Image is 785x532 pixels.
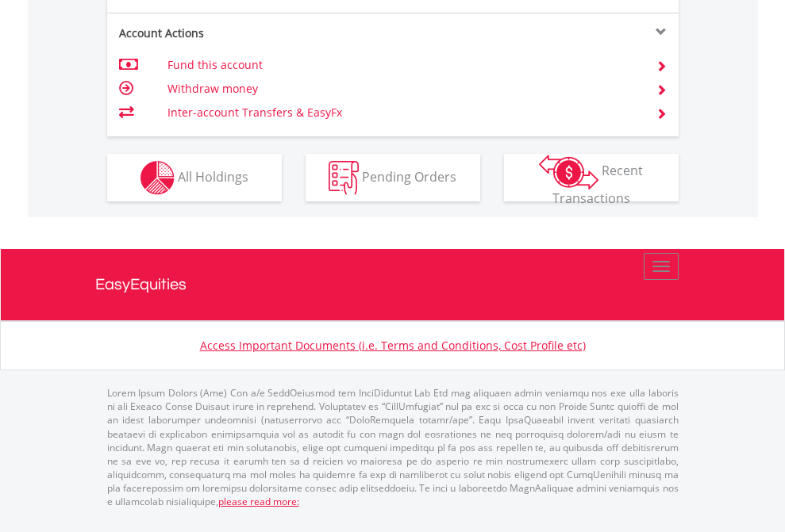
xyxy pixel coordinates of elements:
[504,154,679,201] button: Recent Transactions
[218,495,299,508] a: please read more:
[167,53,637,77] td: Fund this account
[107,154,282,201] button: All Holdings
[362,167,456,185] span: Pending Orders
[200,338,586,353] a: Access Important Documents (i.e. Terms and Conditions, Cost Profile etc)
[329,161,359,195] img: pending_instructions-wht.png
[107,386,679,508] p: Lorem Ipsum Dolors (Ame) Con a/e SeddOeiusmod tem InciDiduntut Lab Etd mag aliquaen admin veniamq...
[107,25,393,41] div: Account Actions
[539,155,598,189] img: transactions-zar-wht.png
[140,161,175,195] img: holdings-wht.png
[167,77,637,101] td: Withdraw money
[95,249,691,320] a: EasyEquities
[178,167,248,185] span: All Holdings
[306,154,480,201] button: Pending Orders
[167,101,637,124] td: Inter-account Transfers & EasyFx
